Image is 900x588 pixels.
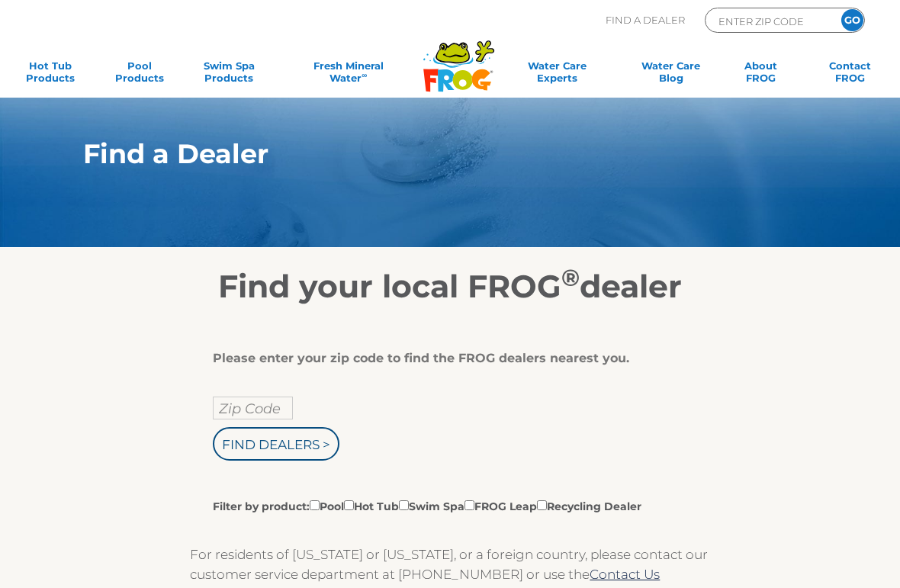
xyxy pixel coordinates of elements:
input: Filter by product:PoolHot TubSwim SpaFROG LeapRecycling Dealer [464,500,474,510]
sup: ® [561,263,580,292]
a: AboutFROG [726,59,796,90]
a: Water CareBlog [636,59,706,90]
div: Please enter your zip code to find the FROG dealers nearest you. [213,351,675,366]
input: Filter by product:PoolHot TubSwim SpaFROG LeapRecycling Dealer [399,500,409,510]
a: Water CareExperts [498,59,616,90]
input: Zip Code Form [717,12,820,30]
sup: ∞ [362,71,367,79]
p: Find A Dealer [606,8,685,33]
a: Fresh MineralWater∞ [284,59,413,90]
a: PoolProducts [104,59,174,90]
h1: Find a Dealer [83,139,762,169]
input: Filter by product:PoolHot TubSwim SpaFROG LeapRecycling Dealer [310,500,320,510]
h2: Find your local FROG dealer [60,267,840,305]
input: Find Dealers > [213,427,339,461]
a: ContactFROG [815,59,885,90]
a: Hot TubProducts [15,59,85,90]
input: Filter by product:PoolHot TubSwim SpaFROG LeapRecycling Dealer [344,500,354,510]
input: GO [841,9,863,31]
input: Filter by product:PoolHot TubSwim SpaFROG LeapRecycling Dealer [537,500,547,510]
label: Filter by product: Pool Hot Tub Swim Spa FROG Leap Recycling Dealer [213,497,641,514]
a: Swim SpaProducts [194,59,264,90]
